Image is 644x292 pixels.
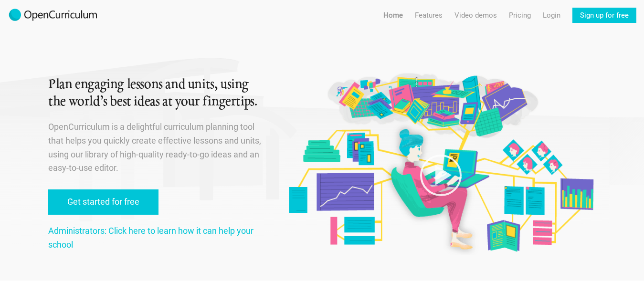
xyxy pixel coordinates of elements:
a: Get started for free [48,189,158,215]
p: OpenCurriculum is a delightful curriculum planning tool that helps you quickly create effective l... [48,120,264,175]
a: Sign up for free [572,8,636,23]
a: Home [383,8,403,23]
a: Features [415,8,443,23]
a: Administrators: Click here to learn how it can help your school [48,226,253,250]
a: Video demos [454,8,497,23]
a: Pricing [509,8,531,23]
a: Login [543,8,560,23]
img: 2017-logo-m.png [8,8,98,23]
h1: Plan engaging lessons and units, using the world’s best ideas at your fingertips. [48,76,264,111]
